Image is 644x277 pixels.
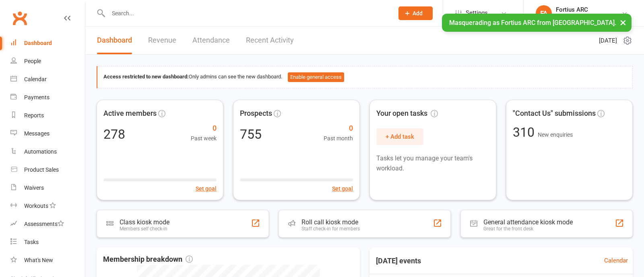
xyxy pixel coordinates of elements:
div: Members self check-in [120,226,169,232]
div: 755 [240,128,262,141]
div: FA [536,5,552,21]
p: Tasks let you manage your team's workload. [376,153,489,174]
button: Enable general access [288,72,344,82]
span: 0 [324,123,353,134]
div: Assessments [24,221,64,227]
h3: [DATE] events [369,254,427,268]
a: Recent Activity [246,27,294,54]
a: Waivers [10,179,85,197]
a: Clubworx [10,8,30,28]
span: Settings [466,4,488,22]
span: Add [413,10,423,16]
button: × [616,14,630,31]
a: Dashboard [97,27,132,54]
span: 0 [191,123,217,134]
div: Class kiosk mode [120,218,169,226]
button: Set goal [196,184,217,193]
div: Fortius ARC [556,6,610,13]
div: Reports [24,112,44,119]
div: 278 [103,128,125,141]
span: Past month [324,134,353,143]
span: Active members [103,108,157,119]
a: Messages [10,125,85,143]
span: Prospects [240,108,272,119]
input: Search... [106,8,388,19]
div: [GEOGRAPHIC_DATA] [556,13,610,21]
div: Great for the front desk [483,226,573,232]
div: Tasks [24,239,39,245]
a: People [10,52,85,70]
a: Workouts [10,197,85,215]
span: Masquerading as Fortius ARC from [GEOGRAPHIC_DATA]. [449,19,616,27]
div: Roll call kiosk mode [301,218,360,226]
a: Automations [10,143,85,161]
span: New enquiries [538,131,573,138]
span: Membership breakdown [103,254,193,265]
button: + Add task [376,128,423,145]
div: Product Sales [24,166,59,173]
span: [DATE] [599,36,617,45]
span: 310 [513,125,538,140]
div: Calendar [24,76,47,82]
span: Past week [191,134,217,143]
a: Calendar [10,70,85,88]
a: What's New [10,251,85,269]
div: People [24,58,41,64]
strong: Access restricted to new dashboard: [103,74,189,80]
a: Tasks [10,233,85,251]
button: Set goal [332,184,353,193]
a: Revenue [148,27,176,54]
a: Attendance [192,27,230,54]
button: Add [398,6,433,20]
div: Waivers [24,185,44,191]
div: Only admins can see the new dashboard. [103,72,626,82]
span: Your open tasks [376,108,438,119]
a: Product Sales [10,161,85,179]
div: Automations [24,148,57,155]
span: "Contact Us" submissions [513,108,596,119]
a: Calendar [604,256,628,265]
div: Workouts [24,203,48,209]
div: General attendance kiosk mode [483,218,573,226]
a: Assessments [10,215,85,233]
div: Staff check-in for members [301,226,360,232]
div: Dashboard [24,40,52,46]
a: Payments [10,88,85,107]
div: Messages [24,130,50,137]
a: Reports [10,107,85,125]
div: What's New [24,257,53,263]
div: Payments [24,94,50,101]
a: Dashboard [10,34,85,52]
